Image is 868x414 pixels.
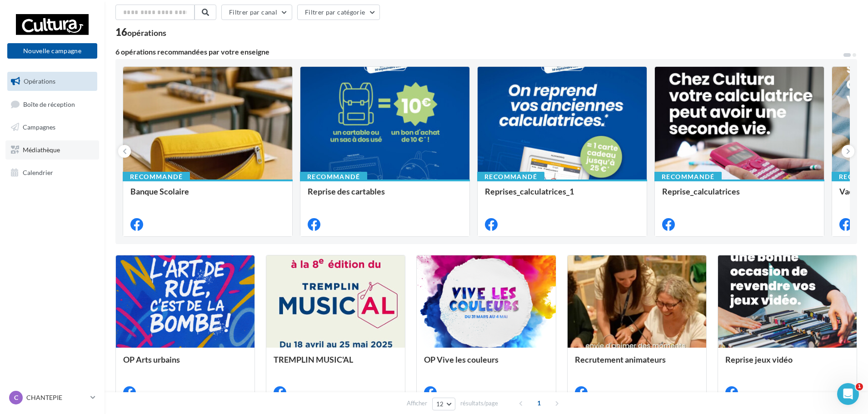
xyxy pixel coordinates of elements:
[23,123,55,131] span: Campagnes
[532,396,546,410] span: 1
[274,354,353,364] span: TREMPLIN MUSIC'AL
[23,146,60,154] span: Médiathèque
[407,399,427,408] span: Afficher
[130,186,189,196] span: Banque Scolaire
[575,354,666,364] span: Recrutement animateurs
[115,27,166,37] div: 16
[654,172,722,182] div: Recommandé
[14,393,18,402] span: C
[7,389,97,406] a: C CHANTEPIE
[856,383,863,390] span: 1
[7,43,97,59] button: Nouvelle campagne
[662,186,740,196] span: Reprise_calculatrices
[460,399,498,408] span: résultats/page
[5,118,99,137] a: Campagnes
[300,172,367,182] div: Recommandé
[5,140,99,160] a: Médiathèque
[485,186,574,196] span: Reprises_calculatrices_1
[127,29,166,37] div: opérations
[123,354,180,364] span: OP Arts urbains
[424,354,499,364] span: OP Vive les couleurs
[5,72,99,91] a: Opérations
[477,172,544,182] div: Recommandé
[308,186,385,196] span: Reprise des cartables
[221,5,292,20] button: Filtrer par canal
[23,168,53,176] span: Calendrier
[115,48,843,55] div: 6 opérations recommandées par votre enseigne
[26,393,87,402] p: CHANTEPIE
[725,354,793,364] span: Reprise jeux vidéo
[432,398,455,410] button: 12
[297,5,380,20] button: Filtrer par catégorie
[24,77,55,85] span: Opérations
[23,100,75,108] span: Boîte de réception
[436,400,444,408] span: 12
[5,95,99,114] a: Boîte de réception
[123,172,190,182] div: Recommandé
[5,163,99,182] a: Calendrier
[837,383,859,405] iframe: Intercom live chat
